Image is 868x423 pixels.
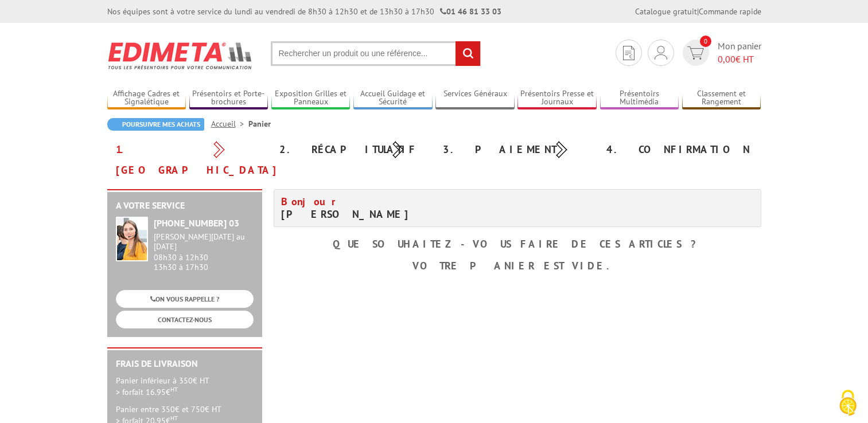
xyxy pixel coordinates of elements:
a: Classement et Rangement [682,89,761,108]
h2: Frais de Livraison [116,359,254,369]
div: 2. Récapitulatif [271,139,434,160]
b: Votre panier est vide. [412,259,622,272]
p: Panier inférieur à 350€ HT [116,375,254,398]
img: widget-service.jpg [116,217,148,261]
div: | [635,6,761,17]
a: Présentoirs et Porte-brochures [189,89,268,108]
input: rechercher [456,41,480,66]
b: Que souhaitez-vous faire de ces articles ? [333,237,702,250]
sup: HT [170,414,178,422]
h2: A votre service [116,201,254,211]
img: devis rapide [687,46,704,60]
button: Cookies (fenêtre modale) [828,384,868,423]
a: Services Généraux [435,89,515,108]
span: 0,00 [718,53,735,65]
strong: 01 46 81 33 03 [440,6,501,17]
a: Commande rapide [699,6,761,17]
img: devis rapide [655,46,667,60]
a: devis rapide 0 Mon panier 0,00€ HT [680,40,761,66]
div: Nos équipes sont à votre service du lundi au vendredi de 8h30 à 12h30 et de 13h30 à 17h30 [107,6,501,17]
span: 0 [700,36,711,47]
img: Edimeta [107,34,254,77]
sup: HT [170,385,178,393]
li: Panier [248,118,271,130]
div: 1. [GEOGRAPHIC_DATA] [107,139,271,181]
input: Rechercher un produit ou une référence... [271,41,481,66]
a: Catalogue gratuit [635,6,697,17]
h4: [PERSON_NAME] [281,195,509,221]
a: CONTACTEZ-NOUS [116,311,254,328]
a: Poursuivre mes achats [107,118,204,131]
img: devis rapide [623,46,635,60]
div: 4. Confirmation [598,139,761,160]
a: Exposition Grilles et Panneaux [271,89,351,108]
a: ON VOUS RAPPELLE ? [116,290,254,308]
a: Présentoirs Multimédia [600,89,679,108]
div: 08h30 à 12h30 13h30 à 17h30 [154,232,254,272]
span: € HT [718,53,761,66]
a: Accueil Guidage et Sécurité [353,89,433,108]
strong: [PHONE_NUMBER] 03 [154,217,239,229]
div: [PERSON_NAME][DATE] au [DATE] [154,232,254,252]
span: Bonjour [281,195,342,208]
span: Mon panier [718,40,761,66]
div: 3. Paiement [434,139,598,160]
a: Présentoirs Presse et Journaux [517,89,597,108]
a: Affichage Cadres et Signalétique [107,89,186,108]
img: Cookies (fenêtre modale) [834,389,862,417]
a: Accueil [211,119,248,129]
span: > forfait 16.95€ [116,387,178,397]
